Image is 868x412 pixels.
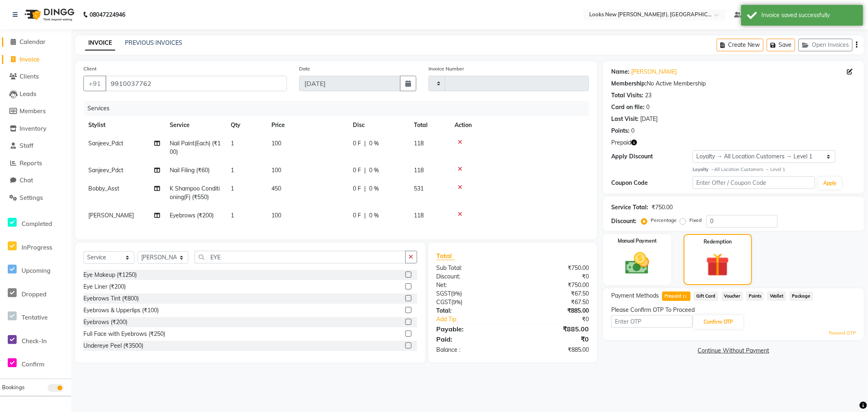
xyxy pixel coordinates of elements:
[409,116,450,134] th: Total
[83,330,165,338] div: Full Face with Eyebrows (₹250)
[513,281,595,289] div: ₹750.00
[125,39,182,46] a: PREVIOUS INVOICES
[20,38,46,46] span: Calendar
[618,250,657,277] img: _cash.svg
[437,252,455,260] span: Total
[513,298,595,307] div: ₹67.50
[513,272,595,281] div: ₹0
[646,103,649,112] div: 0
[414,140,424,147] span: 118
[88,167,123,174] span: Sanjeev_Pdct
[20,159,42,167] span: Reports
[170,212,214,219] span: Eyebrows (₹200)
[437,290,451,297] span: SGST
[2,176,69,185] a: Chat
[88,140,123,147] span: Sanjeev_Pdct
[431,324,513,334] div: Payable:
[83,116,165,134] th: Stylist
[611,152,693,161] div: Apply Discount
[2,55,69,64] a: Invoice
[195,251,406,263] input: Search or Scan
[631,127,634,135] div: 0
[611,127,630,135] div: Points:
[90,3,125,26] b: 08047224946
[271,167,281,174] span: 100
[170,167,210,174] span: Nail Filing (₹60)
[84,101,595,116] div: Services
[170,185,220,201] span: K Shampoo Conditioning(F) (₹550)
[513,307,595,315] div: ₹885.00
[83,76,106,91] button: +91
[83,342,143,350] div: Undereye Peel (₹3500)
[22,337,47,345] span: Check-In
[2,37,69,47] a: Calendar
[299,65,310,72] label: Date
[513,334,595,344] div: ₹0
[611,306,856,314] div: Please Confirm OTP To Proceed
[453,290,461,297] span: 9%
[20,194,43,202] span: Settings
[699,250,737,279] img: _gift.svg
[611,179,693,187] div: Coupon Code
[83,283,126,291] div: Eye Liner (₹200)
[2,107,69,116] a: Members
[431,346,513,354] div: Balance :
[2,124,69,134] a: Inventory
[364,139,366,148] span: |
[631,68,677,76] a: [PERSON_NAME]
[513,346,595,354] div: ₹885.00
[22,360,44,368] span: Confirm
[693,167,714,172] strong: Loyalty →
[21,3,77,26] img: logo
[429,65,464,72] label: Invoice Number
[2,159,69,168] a: Reports
[2,72,69,81] a: Clients
[22,243,52,251] span: InProgress
[611,115,638,123] div: Last Visit:
[681,294,688,299] span: 11
[165,116,226,134] th: Service
[611,79,856,88] div: No Active Membership
[85,36,115,50] a: INVOICE
[717,39,763,51] button: Create New
[704,238,732,245] label: Redemption
[789,291,813,301] span: Package
[170,140,221,156] span: Nail Paint(Each) (₹100)
[513,324,595,334] div: ₹885.00
[611,103,645,112] div: Card on file:
[414,212,424,219] span: 118
[431,289,513,298] div: ( )
[83,294,139,303] div: Eyebrows Tint (₹800)
[231,185,234,192] span: 1
[353,211,361,220] span: 0 F
[20,142,33,149] span: Staff
[83,318,127,327] div: Eyebrows (₹200)
[450,116,589,134] th: Action
[746,291,764,301] span: Points
[645,91,652,100] div: 23
[640,115,658,123] div: [DATE]
[611,291,659,300] span: Payment Methods
[611,217,636,226] div: Discount:
[611,203,648,212] div: Service Total:
[611,315,693,328] input: Enter OTP
[83,271,137,279] div: Eye Makeup (₹1250)
[722,291,743,301] span: Voucher
[271,185,281,192] span: 450
[437,298,452,306] span: CGST
[231,140,234,147] span: 1
[618,237,657,245] label: Manual Payment
[611,79,647,88] div: Membership:
[22,267,50,274] span: Upcoming
[767,291,786,301] span: Wallet
[513,264,595,272] div: ₹750.00
[226,116,267,134] th: Qty
[353,166,361,175] span: 0 F
[271,212,281,219] span: 100
[453,299,461,305] span: 9%
[694,291,718,301] span: Gift Card
[369,139,379,148] span: 0 %
[761,11,857,20] div: Invoice saved successfully
[431,272,513,281] div: Discount:
[20,55,39,63] span: Invoice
